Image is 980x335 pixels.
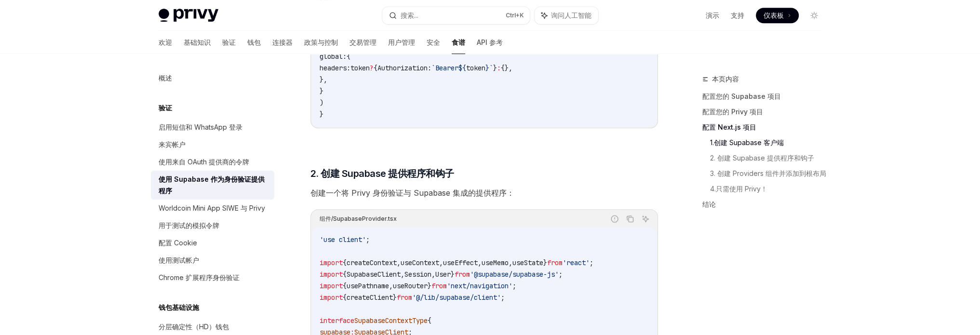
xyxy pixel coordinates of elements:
a: 连接器 [272,31,293,54]
span: Authorization: [377,64,431,72]
span: { [374,64,377,72]
span: import [320,270,343,279]
span: useState [512,258,543,267]
a: 用户管理 [388,31,415,54]
font: 概述 [159,74,172,82]
a: 政策与控制 [304,31,338,54]
span: } [320,87,323,95]
font: 1.创建 Supabase 客户端 [710,138,784,147]
a: 结论 [702,197,830,212]
span: '@/lib/supabase/client' [412,293,501,302]
a: 使用来自 OAuth 提供商的令牌 [151,153,274,171]
span: token [350,64,370,72]
span: interface [320,316,354,325]
span: }, [320,75,327,84]
a: 验证 [222,31,236,54]
font: 政策与控制 [304,38,338,46]
font: 分层确定性（HD）钱包 [159,322,229,331]
span: 'next/navigation' [447,281,512,290]
font: 2. 创建 Supabase 提供程序和钩子 [310,168,454,179]
font: 3. 创建 Providers 组件并添加到根布局 [710,169,826,177]
span: { [343,270,347,279]
span: 'react' [563,258,590,267]
span: ; [512,281,516,290]
span: , [478,258,482,267]
span: { [428,316,431,325]
a: 支持 [731,11,744,20]
span: SupabaseClient [347,270,401,279]
span: { [347,52,350,61]
span: , [397,258,401,267]
span: {}, [501,64,512,72]
font: 仪表板 [764,11,784,19]
font: 启用短信和 WhatsApp 登录 [159,123,242,131]
button: 询问人工智能 [639,213,652,225]
font: 钱包基础设施 [159,303,199,311]
font: 欢迎 [159,38,172,46]
button: 搜索...Ctrl+K [382,7,530,24]
a: API 参考 [477,31,503,54]
span: useRouter [393,281,428,290]
a: 交易管理 [349,31,376,54]
span: { [343,293,347,302]
font: 搜索... [401,11,418,19]
span: ) [320,98,323,107]
a: 4.只需使用 Privy！ [710,181,830,197]
span: token [466,64,485,72]
span: Session [404,270,431,279]
span: ` [489,64,493,72]
font: 支持 [731,11,744,19]
span: , [439,258,443,267]
a: 基础知识 [184,31,211,54]
font: 验证 [159,104,172,112]
font: Worldcoin Mini App SIWE 与 Privy [159,204,265,212]
a: 来宾帐户 [151,136,274,153]
font: Ctrl [506,12,516,19]
font: 创建一个将 Privy 身份验证与 Supabase 集成的提供程序： [310,188,514,198]
span: User [435,270,451,279]
font: 配置您的 Supabase 项目 [702,92,781,100]
a: 配置您的 Supabase 项目 [702,89,830,104]
span: , [389,281,393,290]
span: ; [366,235,370,244]
button: 切换暗模式 [806,8,822,23]
a: 食谱 [452,31,465,54]
span: ; [590,258,593,267]
font: 钱包 [247,38,261,46]
a: 配置 Next.js 项目 [702,120,830,135]
span: { [343,258,347,267]
span: from [397,293,412,302]
a: 演示 [706,11,719,20]
span: } [428,281,431,290]
a: Worldcoin Mini App SIWE 与 Privy [151,200,274,217]
a: 钱包 [247,31,261,54]
span: } [485,64,489,72]
a: 使用测试帐户 [151,252,274,269]
a: 启用短信和 WhatsApp 登录 [151,119,274,136]
span: global: [320,52,347,61]
span: ${ [458,64,466,72]
span: from [455,270,470,279]
span: , [401,270,404,279]
font: 食谱 [452,38,465,46]
span: 'use client' [320,235,366,244]
span: '@supabase/supabase-js' [470,270,559,279]
font: 用于测试的模拟令牌 [159,221,219,229]
font: 验证 [222,38,236,46]
span: ; [559,270,563,279]
span: : [497,64,501,72]
span: SupabaseContextType [354,316,428,325]
font: 4.只需使用 Privy！ [710,185,767,193]
font: Chrome 扩展程序身份验证 [159,273,240,281]
span: from [547,258,563,267]
font: 询问人工智能 [551,11,591,19]
span: from [431,281,447,290]
font: 配置您的 Privy 项目 [702,107,763,116]
span: } [393,293,397,302]
font: 基础知识 [184,38,211,46]
a: Chrome 扩展程序身份验证 [151,269,274,286]
a: 安全 [427,31,440,54]
a: 使用 Supabase 作为身份验证提供程序 [151,171,274,200]
font: 连接器 [272,38,293,46]
a: 配置 Cookie [151,234,274,252]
